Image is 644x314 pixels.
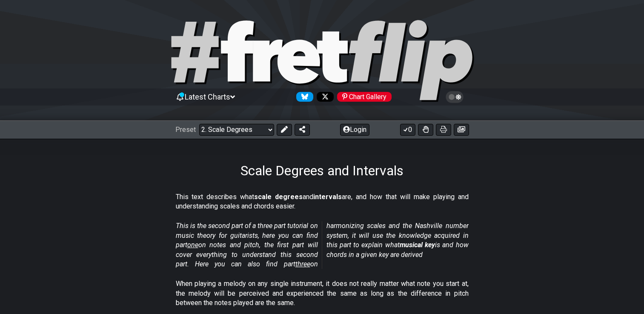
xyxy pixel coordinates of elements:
span: Toggle light / dark theme [450,93,460,101]
button: 0 [400,124,415,136]
button: Login [340,124,369,136]
a: Follow #fretflip at Bluesky [293,92,313,102]
button: Share Preset [295,124,310,136]
a: #fretflip at Pinterest [334,92,392,102]
span: Latest Charts [185,92,230,101]
button: Toggle Dexterity for all fretkits [418,124,433,136]
p: When playing a melody on any single instrument, it does not really matter what note you start at,... [176,279,469,308]
button: Edit Preset [277,124,292,136]
strong: musical key [400,241,435,249]
a: Follow #fretflip at X [313,92,334,102]
button: Create image [454,124,469,136]
strong: intervals [313,193,342,201]
strong: scale degrees [254,193,303,201]
span: Preset [175,126,196,134]
h1: Scale Degrees and Intervals [240,163,404,179]
span: three [295,260,310,268]
em: This is the second part of a three part tutorial on music theory for guitarists, here you can fin... [176,222,469,268]
p: This text describes what and are, and how that will make playing and understanding scales and cho... [176,192,469,211]
span: one [187,241,198,249]
select: Preset [199,124,274,136]
div: Chart Gallery [337,92,392,102]
button: Print [436,124,451,136]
